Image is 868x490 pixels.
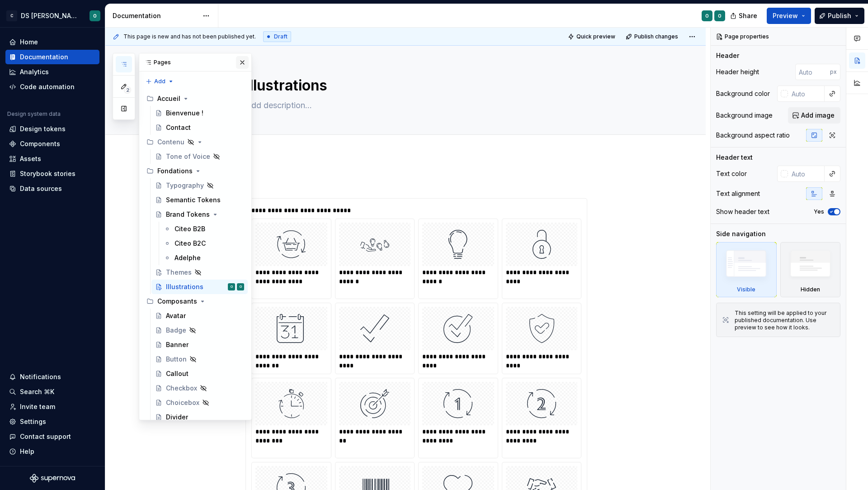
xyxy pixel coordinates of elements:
[815,8,864,24] button: Publish
[166,340,189,349] div: Banner
[788,107,840,124] button: Add image
[767,8,811,24] button: Preview
[5,122,99,136] a: Design tokens
[5,152,99,166] a: Assets
[828,11,851,20] span: Publish
[175,253,201,262] div: Adelphe
[20,67,49,76] div: Analytics
[716,169,747,178] div: Text color
[705,12,709,19] div: O
[5,167,99,181] a: Storybook stories
[143,294,248,309] div: Composants
[814,208,824,215] label: Yes
[157,167,193,176] div: Fondations
[166,369,189,378] div: Callout
[716,189,760,198] div: Text alignment
[20,139,60,148] div: Components
[716,111,773,120] div: Background image
[93,12,97,19] div: O
[634,33,678,40] span: Publish changes
[244,75,585,96] textarea: Illustrations
[151,366,248,381] a: Callout
[735,309,835,331] div: This setting will be applied to your published documentation. Use preview to see how it looks.
[154,78,165,85] span: Add
[5,400,99,414] a: Invite team
[151,265,248,280] a: Themes
[576,33,615,40] span: Quick preview
[143,164,248,178] div: Fondations
[157,138,184,147] div: Contenu
[716,242,777,297] div: Visible
[20,417,46,426] div: Settings
[716,153,753,162] div: Header text
[151,106,248,120] a: Bienvenue !
[5,444,99,459] button: Help
[175,224,205,233] div: Citeo B2B
[139,53,251,71] div: Pages
[143,75,177,88] button: Add
[6,10,17,21] div: C
[160,236,248,251] a: Citeo B2C
[166,268,192,277] div: Themes
[231,282,233,291] div: O
[274,33,288,40] span: Draft
[780,242,841,297] div: Hidden
[166,123,191,132] div: Contact
[151,280,248,294] a: IllustrationsOO
[166,210,210,219] div: Brand Tokens
[166,282,203,291] div: Illustrations
[5,370,99,384] button: Notifications
[565,30,619,43] button: Quick preview
[20,447,34,456] div: Help
[166,355,187,364] div: Button
[801,286,820,293] div: Hidden
[20,432,71,441] div: Contact support
[160,251,248,265] a: Adelphe
[21,11,79,20] div: DS [PERSON_NAME]
[143,91,248,106] div: Accueil
[716,67,759,76] div: Header height
[5,80,99,94] a: Code automation
[151,395,248,410] a: Choicebox
[151,410,248,424] a: Divider
[20,124,66,133] div: Design tokens
[20,402,55,411] div: Invite team
[166,109,203,118] div: Bienvenue !
[151,178,248,193] a: Typography
[166,326,186,335] div: Badge
[716,229,766,238] div: Side navigation
[718,12,722,19] div: O
[20,154,41,163] div: Assets
[175,239,206,248] div: Citeo B2C
[20,82,75,91] div: Code automation
[5,50,99,64] a: Documentation
[5,181,99,196] a: Data sources
[143,135,248,149] div: Contenu
[716,89,770,98] div: Background color
[5,429,99,444] button: Contact support
[166,413,188,422] div: Divider
[788,166,825,182] input: Auto
[801,111,835,120] span: Add image
[20,387,54,396] div: Search ⌘K
[795,64,830,80] input: Auto
[5,137,99,151] a: Components
[166,152,210,161] div: Tone of Voice
[20,52,68,62] div: Documentation
[623,30,682,43] button: Publish changes
[30,474,75,483] a: Supernova Logo
[20,184,62,193] div: Data sources
[716,51,739,60] div: Header
[20,372,61,381] div: Notifications
[2,6,103,25] button: CDS [PERSON_NAME]O
[151,338,248,352] a: Banner
[5,385,99,399] button: Search ⌘K
[20,38,38,47] div: Home
[726,8,763,24] button: Share
[739,11,757,20] span: Share
[151,352,248,366] a: Button
[113,11,198,20] div: Documentation
[151,309,248,323] a: Avatar
[788,86,825,102] input: Auto
[5,65,99,79] a: Analytics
